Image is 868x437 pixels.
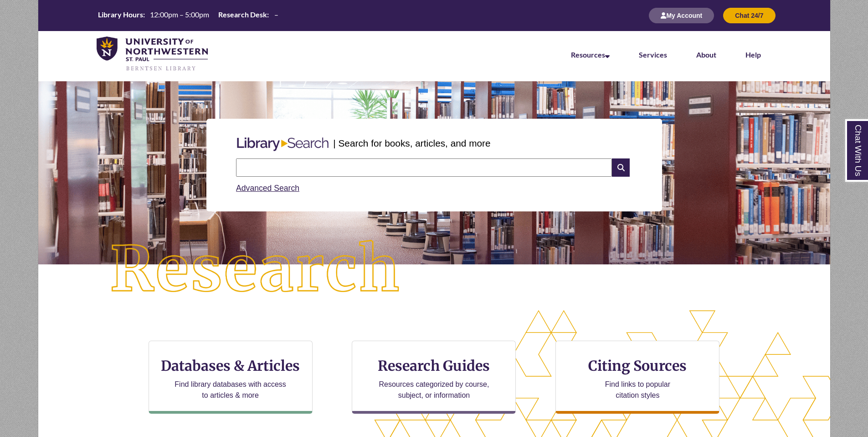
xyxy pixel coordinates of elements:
a: My Account [649,11,714,19]
a: Resources [571,50,610,59]
img: Libary Search [232,134,333,155]
h3: Citing Sources [582,357,693,374]
a: Hours Today [94,10,282,22]
th: Research Desk: [215,10,270,20]
p: Find links to popular citation styles [593,379,682,401]
span: – [274,10,278,19]
img: UNWSP Library Logo [97,37,208,72]
h3: Databases & Articles [156,357,305,374]
p: Find library databases with access to articles & more [171,379,290,401]
button: Chat 24/7 [723,8,775,23]
span: 12:00pm – 5:00pm [150,10,209,19]
a: Research Guides Resources categorized by course, subject, or information [352,341,516,414]
p: Resources categorized by course, subject, or information [375,379,493,401]
a: Advanced Search [236,184,299,193]
a: Help [745,50,761,59]
th: Library Hours: [94,10,146,20]
a: About [696,50,716,59]
a: Citing Sources Find links to popular citation styles [555,341,719,414]
img: Research [77,208,434,332]
table: Hours Today [94,10,282,21]
p: | Search for books, articles, and more [333,136,490,150]
a: Chat 24/7 [723,11,775,19]
button: My Account [649,8,714,23]
i: Search [612,158,629,177]
h3: Research Guides [360,357,508,374]
a: Services [639,50,667,59]
a: Databases & Articles Find library databases with access to articles & more [149,341,313,414]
